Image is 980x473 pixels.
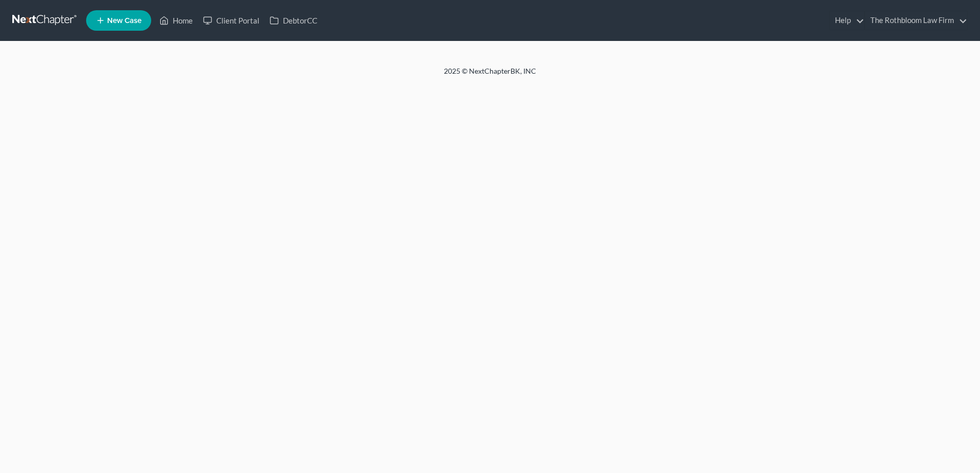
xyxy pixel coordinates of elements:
[264,11,322,30] a: DebtorCC
[198,11,264,30] a: Client Portal
[198,66,782,84] div: 2025 © NextChapterBK, INC
[830,11,864,30] a: Help
[154,11,198,30] a: Home
[86,10,151,31] new-legal-case-button: New Case
[865,11,967,30] a: The Rothbloom Law Firm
